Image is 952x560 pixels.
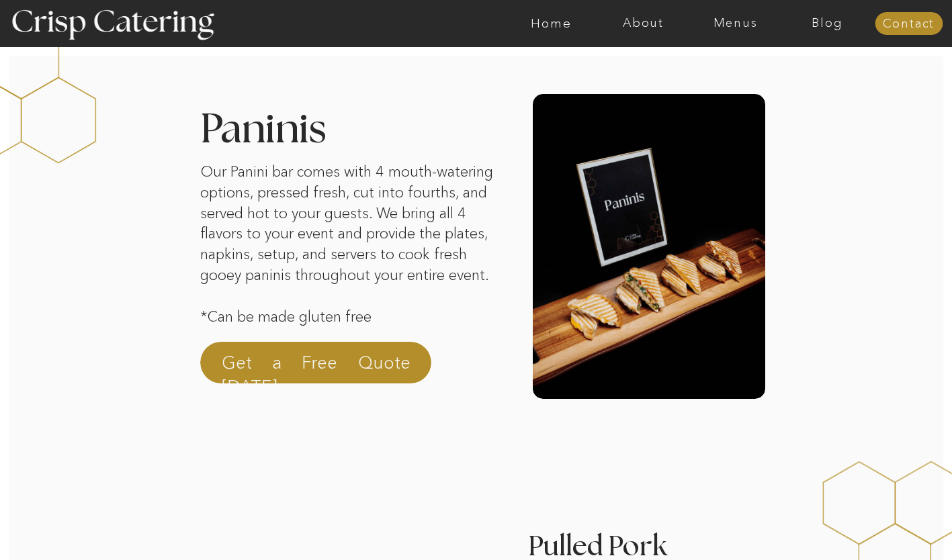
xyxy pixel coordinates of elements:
iframe: podium webchat widget bubble [845,493,952,560]
p: Our Panini bar comes with 4 mouth-watering options, pressed fresh, cut into fourths, and served h... [200,162,499,348]
a: About [597,17,689,30]
a: Menus [689,17,781,30]
a: Home [505,17,597,30]
a: Blog [781,17,873,30]
a: Get a Free Quote [DATE] [222,351,410,383]
a: Contact [875,17,943,31]
h2: Paninis [200,110,458,146]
